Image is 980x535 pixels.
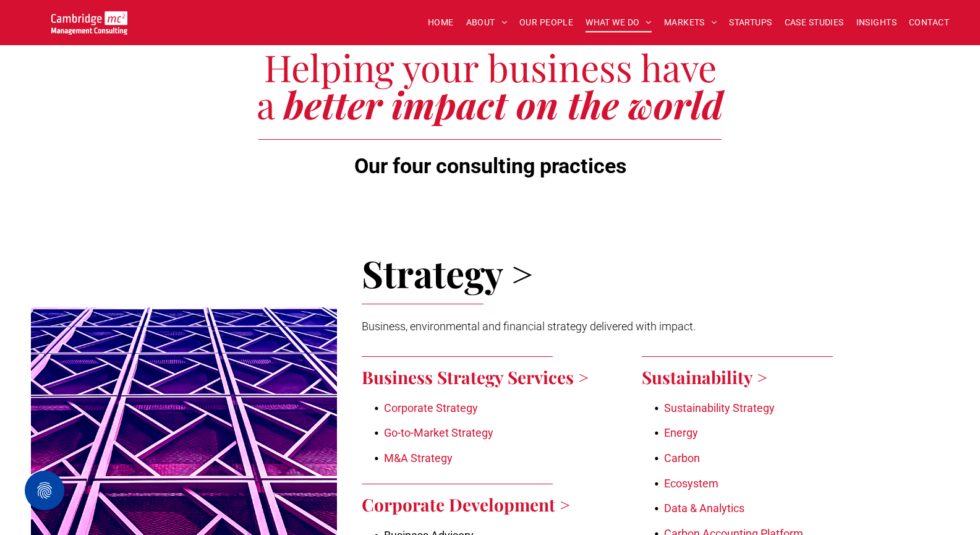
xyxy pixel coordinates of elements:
img: Go to Homepage [51,11,127,35]
a: INSIGHTS [850,13,903,32]
a: Energy [664,426,698,439]
a: Your Business Transformed | Cambridge Management Consulting [51,13,127,26]
a: Business Strategy Services > [362,366,589,388]
span: Our four consulting practices [354,153,626,178]
a: CASE STUDIES [778,13,850,32]
a: Sustainability Strategy [664,401,775,414]
a: Corporate [362,493,445,516]
a: Development > [449,493,570,516]
a: Data & Analytics [664,502,744,515]
a: MARKETS [658,13,723,32]
span: better impact on the world [284,79,723,129]
a: WHAT WE DO [579,13,658,32]
a: Go-to-Market Strategy [384,426,493,439]
a: Carbon [664,452,700,464]
span: Strategy > [362,248,533,297]
a: HOME [422,13,460,32]
a: OUR PEOPLE [513,13,579,32]
a: CONTACT [903,13,955,32]
a: ABOUT [460,13,514,32]
a: STARTUPS [723,13,778,32]
span: Helping your business have a [257,42,717,129]
a: Sustainability > [642,366,767,388]
a: Ecosystem [664,477,718,490]
a: M&A Strategy [384,452,453,464]
span: Business, environmental and financial strategy delivered with impact. [362,320,696,333]
a: Corporate Strategy [384,401,478,414]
